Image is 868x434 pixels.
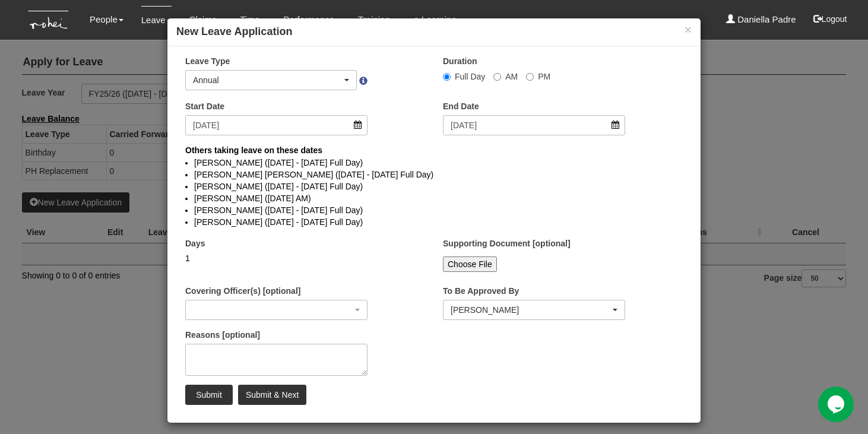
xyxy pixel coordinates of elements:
[194,216,674,228] li: [PERSON_NAME] ([DATE] - [DATE] Full Day)
[194,192,674,204] li: [PERSON_NAME] ([DATE] AM)
[185,55,230,67] label: Leave Type
[185,145,322,155] b: Others taking leave on these dates
[443,55,477,67] label: Duration
[685,23,692,36] button: ×
[185,385,233,405] input: Submit
[185,285,300,297] label: Covering Officer(s) [optional]
[538,72,550,81] span: PM
[238,385,306,405] input: Submit & Next
[818,387,856,422] iframe: chat widget
[451,304,610,316] div: [PERSON_NAME]
[443,100,479,112] label: End Date
[194,204,674,216] li: [PERSON_NAME] ([DATE] - [DATE] Full Day)
[176,26,292,37] b: New Leave Application
[505,72,518,81] span: AM
[443,256,497,272] input: Choose File
[443,237,571,249] label: Supporting Document [optional]
[443,300,625,320] button: Daniel Low
[185,115,368,135] input: d/m/yyyy
[193,74,342,86] div: Annual
[185,70,357,90] button: Annual
[185,100,224,112] label: Start Date
[185,252,368,264] div: 1
[443,285,519,297] label: To Be Approved By
[185,237,205,249] label: Days
[194,180,674,192] li: [PERSON_NAME] ([DATE] - [DATE] Full Day)
[194,169,674,180] li: [PERSON_NAME] [PERSON_NAME] ([DATE] - [DATE] Full Day)
[443,115,625,135] input: d/m/yyyy
[185,329,260,341] label: Reasons [optional]
[455,72,485,81] span: Full Day
[194,157,674,169] li: [PERSON_NAME] ([DATE] - [DATE] Full Day)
